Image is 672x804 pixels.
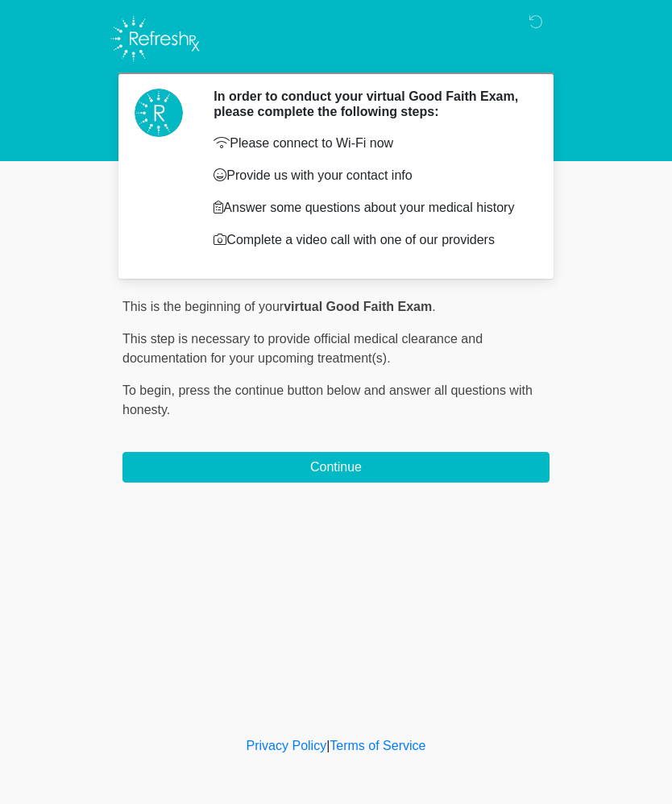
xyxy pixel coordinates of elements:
[122,332,483,365] span: This step is necessary to provide official medical clearance and documentation for your upcoming ...
[214,230,525,250] p: Complete a video call with one of our providers
[330,739,425,752] a: Terms of Service
[214,166,525,185] p: Provide us with your contact info
[284,300,432,313] strong: virtual Good Faith Exam
[122,383,533,417] span: press the continue button below and answer all questions with honesty.
[326,739,330,752] a: |
[432,300,435,313] span: .
[214,198,525,218] p: Answer some questions about your medical history
[214,134,525,153] p: Please connect to Wi-Fi now
[135,89,183,137] img: Agent Avatar
[122,300,284,313] span: This is the beginning of your
[122,452,550,483] button: Continue
[247,739,327,752] a: Privacy Policy
[214,89,525,119] h2: In order to conduct your virtual Good Faith Exam, please complete the following steps:
[106,12,204,65] img: Refresh RX Logo
[122,383,178,397] span: To begin,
